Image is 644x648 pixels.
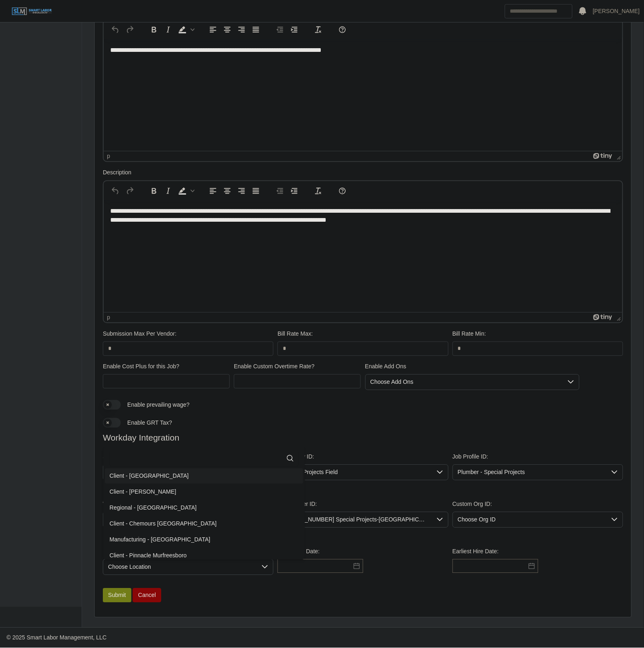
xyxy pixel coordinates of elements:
button: Justify [249,24,263,36]
button: Help [335,185,349,197]
button: Align left [206,24,220,36]
button: Align right [235,24,249,36]
button: Enable prevailing wage? [103,400,121,410]
button: Enable GRT Tax? [103,418,121,428]
span: Plumber - Special Projects [453,465,606,480]
label: Bill Rate Min: [453,330,486,338]
label: Description [103,169,131,177]
button: Redo [123,24,137,36]
button: Decrease indent [273,185,287,197]
span: Client - Chemours [GEOGRAPHIC_DATA] [110,520,217,528]
button: Clear formatting [311,185,325,197]
li: Client - Metro Nashville [105,469,304,484]
span: Regional - [GEOGRAPHIC_DATA] [110,504,197,512]
a: Powered by Tiny [593,314,614,321]
span: Client - [GEOGRAPHIC_DATA] [110,472,189,481]
span: 01-30-14-00 Special Projects-Chattanooga [278,512,431,528]
label: Enable Cost Plus for this Job? [103,363,180,371]
button: Bold [147,185,161,197]
span: Enable prevailing wage? [127,402,190,408]
button: Undo [109,185,122,197]
span: Manufacturing - [GEOGRAPHIC_DATA] [110,536,211,544]
span: Client - Pinnacle Murfreesboro [110,552,187,560]
label: Bill Rate Max: [278,330,313,338]
label: Earliest Hire Date: [453,548,499,556]
li: Client - Pinnacle Murfreesboro [105,548,304,563]
span: Enable GRT Tax? [127,420,172,426]
label: Custom Org ID: [453,500,492,509]
a: Powered by Tiny [593,153,614,160]
iframe: Rich Text Area [104,39,622,151]
button: Align center [220,24,234,36]
label: Enable Custom Overtime Rate? [234,363,315,371]
button: Align center [220,185,234,197]
button: Submit [103,588,131,603]
button: Decrease indent [273,24,287,36]
a: Cancel [133,588,161,603]
span: Special Projects Field [278,465,431,480]
button: Bold [147,24,161,36]
span: Client - [PERSON_NAME] [110,488,176,497]
li: Manufacturing - Nashville [105,532,304,548]
li: Client - Ingram Paducah [105,485,304,500]
button: Undo [109,24,122,36]
span: Choose Location [103,560,257,575]
button: Redo [123,185,137,197]
button: Italic [161,185,175,197]
div: Choose Add Ons [366,375,563,390]
button: Increase indent [287,185,301,197]
div: Press the Up and Down arrow keys to resize the editor. [614,313,622,323]
button: Align left [206,185,220,197]
button: Increase indent [287,24,301,36]
li: Client - Chemours New Johnsonville [105,517,304,532]
button: Align right [235,185,249,197]
label: Enable Add Ons [365,363,406,371]
input: Search [505,4,573,18]
div: p [107,314,110,321]
button: Italic [161,24,175,36]
label: Submission Max Per Vendor: [103,330,177,338]
iframe: Rich Text Area [104,200,622,312]
div: p [107,153,110,160]
div: Background color Black [175,24,196,36]
span: © 2025 Smart Labor Management, LLC [7,635,107,641]
li: Regional - Murfreesboro [105,501,304,516]
span: Choose Org ID [453,512,606,528]
div: Background color Black [175,185,196,197]
img: SLM Logo [11,7,52,16]
button: Justify [249,185,263,197]
a: [PERSON_NAME] [593,7,640,16]
button: Clear formatting [311,24,325,36]
label: Job Profile ID: [453,453,489,461]
div: Press the Up and Down arrow keys to resize the editor. [614,151,622,161]
button: Help [335,24,349,36]
h4: Workday Integration [103,433,623,443]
